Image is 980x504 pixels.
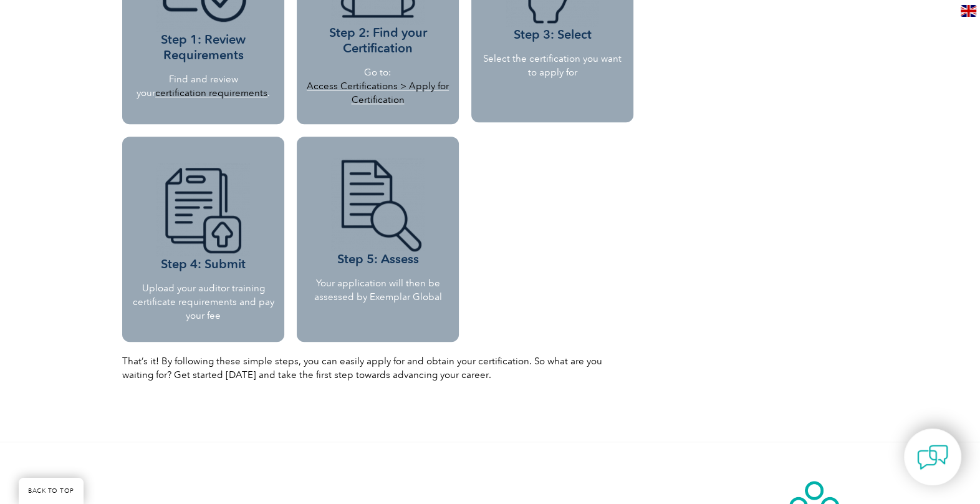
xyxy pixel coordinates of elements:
[19,478,84,504] a: BACK TO TOP
[481,52,624,79] p: Select the certification you want to apply for
[155,87,267,99] a: certification requirements
[304,65,451,107] p: Go to:
[132,281,275,322] p: Upload your auditor training certificate requirements and pay your fee
[301,158,454,267] h3: Step 5: Assess
[307,80,449,105] a: Access Certifications > Apply for Certification
[917,442,948,473] img: contact-chat.png
[122,354,633,382] p: That’s it! By following these simple steps, you can easily apply for and obtain your certificatio...
[961,5,976,17] img: en
[137,72,270,100] p: Find and review your .
[301,276,454,304] p: Your application will then be assessed by Exemplar Global
[132,163,275,272] h3: Step 4: Submit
